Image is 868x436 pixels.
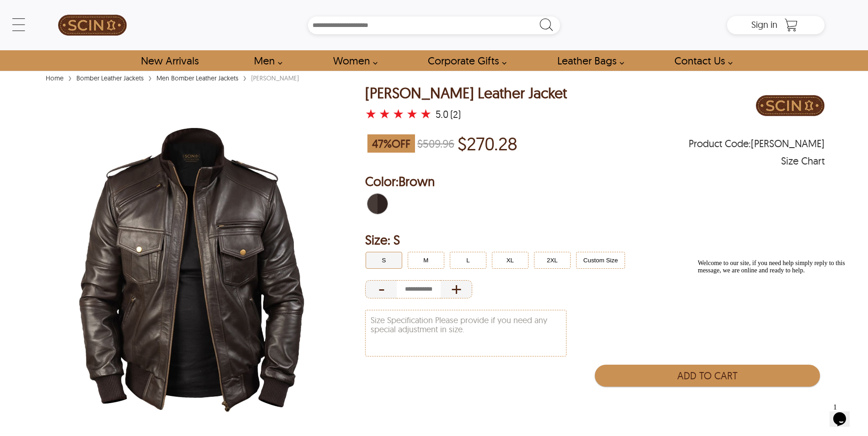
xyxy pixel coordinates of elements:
[130,50,209,71] a: Shop New Arrivals
[365,85,567,101] h1: Frank Bomber Leather Jacket
[148,69,152,85] span: ›
[243,69,247,85] span: ›
[782,18,800,32] a: Shopping Cart
[576,252,625,269] button: Click to select Custom Size
[365,108,434,121] a: Frank Bomber Leather Jacket with a 5 Star Rating and 2 Product Review }
[595,365,820,387] button: Add to Cart
[74,74,146,82] a: Bomber Leather Jackets
[58,5,127,46] img: SCIN
[436,110,448,119] div: 5.0
[417,137,454,150] strike: $509.96
[4,4,151,18] span: Welcome to our site, if you need help simply reply to this message, we are online and ready to help.
[441,280,472,298] div: Increase Quantity of Item
[751,22,777,29] a: Sign in
[399,173,435,189] span: Brown
[43,74,66,82] a: Home
[781,156,825,165] div: Size Chart
[365,85,567,101] div: [PERSON_NAME] Leather Jacket
[450,252,486,269] button: Click to select L
[243,50,287,71] a: shop men's leather jackets
[595,391,820,412] iframe: PayPal
[689,139,825,148] span: Product Code: FRANK
[68,69,72,85] span: ›
[393,109,404,118] label: 3 rating
[366,310,566,356] textarea: Size Specification Please provide if you need any special adjustment in size.
[408,252,444,269] button: Click to select M
[249,74,301,83] div: [PERSON_NAME]
[43,5,141,46] a: SCIN
[458,133,518,154] p: Price of $270.28
[4,4,168,18] div: Welcome to our site, if you need help simply reply to this message, we are online and ready to help.
[492,252,528,269] button: Click to select XL
[751,19,777,30] span: Sign in
[756,85,825,126] img: Brand Logo PDP Image
[830,399,859,427] iframe: chat widget
[756,85,825,128] a: Brand Logo PDP Image
[365,280,397,298] div: Decrease Quantity of Item
[323,50,383,71] a: Shop Women Leather Jackets
[366,252,402,269] button: Click to select S
[154,74,241,82] a: Men Bomber Leather Jackets
[365,231,825,249] h2: Selected Filter by Size: S
[367,134,415,153] span: 47 % OFF
[534,252,571,269] button: Click to select 2XL
[365,172,825,191] h2: Selected Color: by Brown
[420,109,431,118] label: 5 rating
[694,256,859,395] iframe: chat widget
[365,109,377,118] label: 1 rating
[417,50,512,71] a: Shop Leather Corporate Gifts
[547,50,629,71] a: Shop Leather Bags
[450,110,461,119] div: (2)
[379,109,390,118] label: 2 rating
[664,50,738,71] a: contact-us
[365,191,390,216] div: Brown
[406,109,418,118] label: 4 rating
